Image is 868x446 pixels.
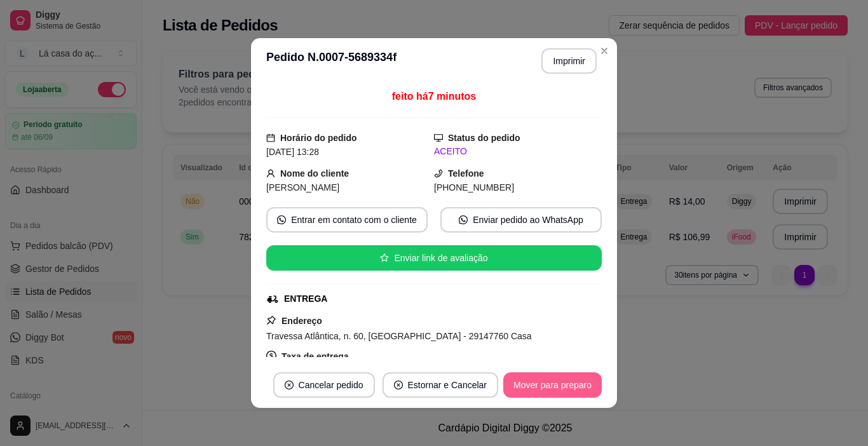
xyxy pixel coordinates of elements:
[434,169,443,178] span: phone
[285,381,294,389] span: close-circle
[380,253,389,262] span: star
[448,168,484,179] strong: Telefone
[281,351,349,362] strong: Taxa de entrega
[284,292,327,306] div: ENTREGA
[266,169,275,178] span: user
[266,315,276,325] span: pushpin
[277,215,286,224] span: whats-app
[281,316,322,326] strong: Endereço
[594,41,614,61] button: Close
[266,207,428,233] button: whats-appEntrar em contato com o cliente
[448,133,520,143] strong: Status do pedido
[280,168,349,179] strong: Nome do cliente
[383,372,499,398] button: close-circleEstornar e Cancelar
[280,133,357,143] strong: Horário do pedido
[503,372,602,398] button: Mover para preparo
[266,133,275,142] span: calendar
[266,245,602,271] button: starEnviar link de avaliação
[266,48,397,74] h3: Pedido N. 0007-5689334f
[266,147,319,157] span: [DATE] 13:28
[434,145,602,158] div: ACEITO
[434,182,514,193] span: [PHONE_NUMBER]
[541,48,597,74] button: Imprimir
[266,182,339,193] span: [PERSON_NAME]
[459,215,468,224] span: whats-app
[394,381,403,389] span: close-circle
[266,331,532,341] span: Travessa Atlântica, n. 60, [GEOGRAPHIC_DATA] - 29147760 Casa
[434,133,443,142] span: desktop
[273,372,375,398] button: close-circleCancelar pedido
[392,91,476,102] span: feito há 7 minutos
[440,207,602,233] button: whats-appEnviar pedido ao WhatsApp
[266,351,276,361] span: dollar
